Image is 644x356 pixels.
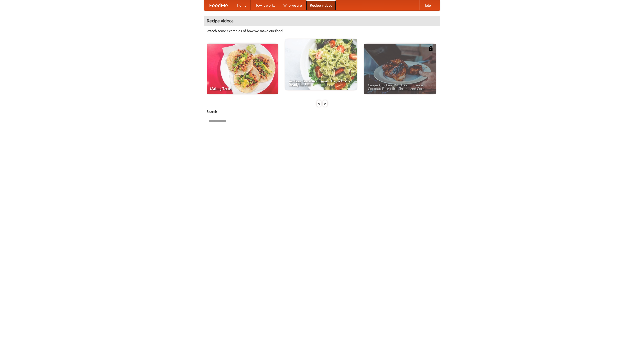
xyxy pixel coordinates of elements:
h4: Recipe videos [204,16,440,26]
a: How it works [251,0,279,10]
a: FoodMe [204,0,233,10]
p: Watch some examples of how we make our food! [207,28,437,33]
h5: Search [207,109,437,114]
div: « [317,100,321,107]
a: Making Tacos [207,44,278,94]
a: Who we are [279,0,306,10]
a: An Easy, Summery Tomato Pasta That's Ready for Fall [285,39,357,90]
div: » [323,100,327,107]
span: Making Tacos [210,87,274,90]
a: Recipe videos [306,0,336,10]
a: Home [233,0,251,10]
a: Help [419,0,435,10]
img: 483408.png [428,46,433,51]
span: An Easy, Summery Tomato Pasta That's Ready for Fall [289,79,353,86]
